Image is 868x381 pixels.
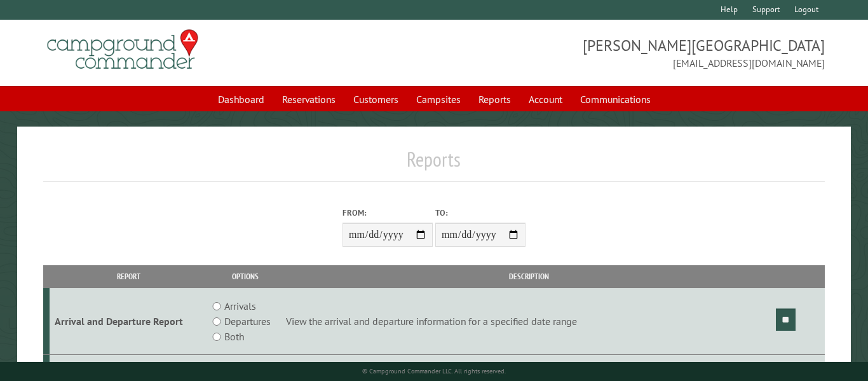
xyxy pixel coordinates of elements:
td: View the arrival and departure information for a specified date range [283,288,773,355]
label: Arrivals [224,298,256,314]
span: [PERSON_NAME][GEOGRAPHIC_DATA] [EMAIL_ADDRESS][DOMAIN_NAME] [434,35,825,71]
a: Communications [573,87,658,111]
a: Reports [471,87,519,111]
label: From: [342,207,433,219]
a: Customers [346,87,406,111]
a: Dashboard [210,87,272,111]
th: Options [207,265,283,287]
img: Campground Commander [43,25,202,74]
h1: Reports [43,147,824,182]
a: Campsites [409,87,468,111]
label: Both [224,329,244,344]
td: Arrival and Departure Report [50,288,207,355]
small: © Campground Commander LLC. All rights reserved. [362,367,506,375]
th: Report [50,265,207,287]
th: Description [283,265,773,287]
label: To: [435,207,526,219]
label: Departures [224,314,271,329]
a: Reservations [275,87,343,111]
a: Account [521,87,570,111]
